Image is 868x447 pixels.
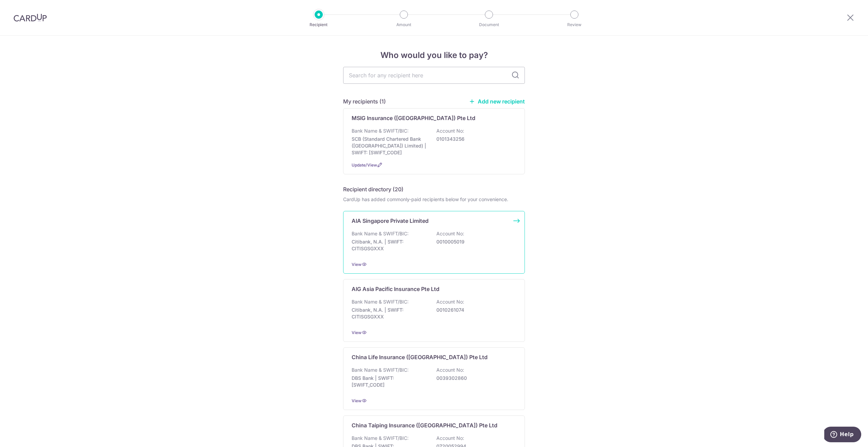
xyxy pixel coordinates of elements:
h5: Recipient directory (20) [343,185,403,193]
p: Citibank, N.A. | SWIFT: CITISGSGXXX [352,238,428,252]
p: Recipient [294,21,344,28]
p: 0010261074 [436,307,512,313]
p: China Life Insurance ([GEOGRAPHIC_DATA]) Pte Ltd [352,353,488,361]
p: China Taiping Insurance ([GEOGRAPHIC_DATA]) Pte Ltd [352,421,497,429]
input: Search for any recipient here [343,67,525,84]
a: View [352,398,361,403]
p: DBS Bank | SWIFT: [SWIFT_CODE] [352,375,428,388]
p: Account No: [436,298,464,305]
p: Review [549,21,599,28]
iframe: Opens a widget where you can find more information [824,427,861,444]
p: Bank Name & SWIFT/BIC: [352,435,409,442]
p: Bank Name & SWIFT/BIC: [352,298,409,305]
img: CardUp [14,14,47,22]
a: Update/View [352,162,377,168]
p: AIG Asia Pacific Insurance Pte Ltd [352,285,439,293]
p: Document [464,21,514,28]
h5: My recipients (1) [343,97,386,105]
p: Bank Name & SWIFT/BIC: [352,367,409,373]
a: View [352,262,361,267]
p: AIA Singapore Private Limited [352,217,429,225]
p: 0039302860 [436,375,512,382]
p: 0101343256 [436,136,512,142]
p: Account No: [436,367,464,373]
a: Add new recipient [469,98,525,105]
p: Bank Name & SWIFT/BIC: [352,230,409,237]
p: Citibank, N.A. | SWIFT: CITISGSGXXX [352,307,428,320]
p: Amount [379,21,429,28]
h4: Who would you like to pay? [343,49,525,61]
p: 0010005019 [436,238,512,245]
p: Account No: [436,435,464,442]
div: CardUp has added commonly-paid recipients below for your convenience. [343,196,525,203]
p: Account No: [436,230,464,237]
p: MSIG Insurance ([GEOGRAPHIC_DATA]) Pte Ltd [352,114,475,122]
p: SCB (Standard Chartered Bank ([GEOGRAPHIC_DATA]) Limited) | SWIFT: [SWIFT_CODE] [352,136,428,156]
p: Account No: [436,128,464,134]
p: Bank Name & SWIFT/BIC: [352,128,409,134]
a: View [352,330,361,335]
